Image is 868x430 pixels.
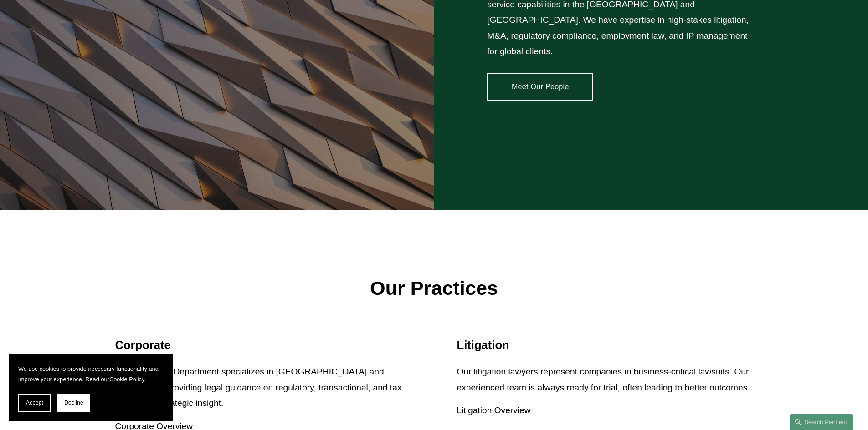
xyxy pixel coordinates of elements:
[457,338,753,352] h2: Litigation
[115,271,753,306] p: Our Practices
[9,354,173,421] section: Cookie banner
[26,400,43,406] span: Accept
[64,400,83,406] span: Decline
[115,338,411,352] h2: Corporate
[57,394,90,412] button: Decline
[115,364,411,411] p: Our Corporate Department specializes in [GEOGRAPHIC_DATA] and English Law, providing legal guidan...
[790,414,853,430] a: Search this site
[457,405,531,415] a: Litigation Overview
[18,364,164,384] p: We use cookies to provide necessary functionality and improve your experience. Read our .
[487,73,593,101] a: Meet Our People
[109,376,144,383] a: Cookie Policy
[18,394,51,412] button: Accept
[457,364,753,395] p: Our litigation lawyers represent companies in business-critical lawsuits. Our experienced team is...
